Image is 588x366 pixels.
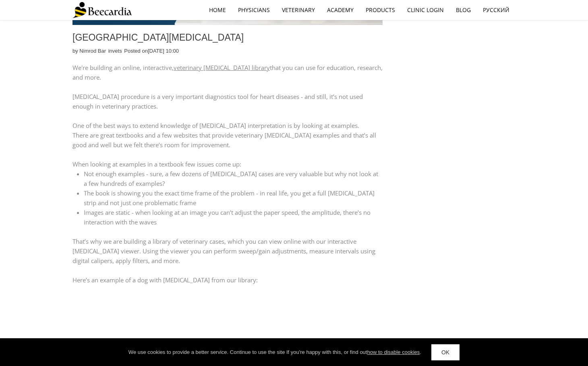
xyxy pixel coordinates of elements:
p: There are great textbooks and a few websites that provide veterinary [MEDICAL_DATA] examples and ... [72,130,383,150]
p: When looking at examples in a textbook few issues come up: [72,159,383,169]
a: OK [431,344,460,360]
a: home [203,1,232,19]
p: We're building an online, interactive, that you can use for education, research, and more. [72,63,383,82]
a: Nimrod Bar [79,47,106,55]
img: Beecardia [72,2,132,18]
span: Posted on [124,48,179,54]
li: The book is showing you the exact time frame of the problem - in real life, you get a full [MEDIC... [84,188,383,208]
a: Academy [321,1,360,19]
div: We use cookies to provide a better service. Continue to use the site If you're happy with this, o... [128,348,421,356]
p: Here’s an example of a dog with [MEDICAL_DATA] from our library: [72,275,383,285]
a: vets [112,47,122,55]
h1: [GEOGRAPHIC_DATA][MEDICAL_DATA] [72,32,383,43]
a: Clinic Login [401,1,450,19]
a: how to disable cookies [367,349,420,355]
a: Veterinary [276,1,321,19]
p: [MEDICAL_DATA] procedure is a very important diagnostics tool for heart diseases - and still, it’... [72,92,383,111]
span: by [72,48,108,54]
p: [DATE] 10:00 [148,47,179,55]
a: Blog [450,1,477,19]
p: That’s why we are building a library of veterinary cases, which you can view online with our inte... [72,236,383,265]
p: One of the best ways to extend knowledge of [MEDICAL_DATA] interpretation is by looking at examples. [72,121,383,130]
a: Русский [477,1,516,19]
a: Products [360,1,401,19]
span: in [108,48,124,54]
a: veterinary [MEDICAL_DATA] library [174,64,270,72]
a: Physicians [232,1,276,19]
li: Not enough examples - sure, a few dozens of [MEDICAL_DATA] cases are very valuable but why not lo... [84,169,383,188]
li: Images are static - when looking at an image you can’t adjust the paper speed, the amplitude, the... [84,208,383,227]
